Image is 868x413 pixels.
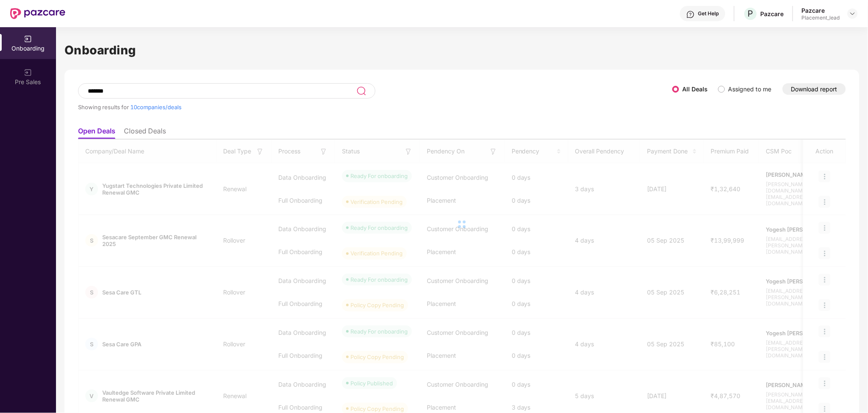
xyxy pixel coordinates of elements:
div: Pazcare [802,6,840,14]
img: svg+xml;base64,PHN2ZyB3aWR0aD0iMjQiIGhlaWdodD0iMjUiIHZpZXdCb3g9IjAgMCAyNCAyNSIgZmlsbD0ibm9uZSIgeG... [356,86,366,96]
div: Placement_lead [802,14,840,21]
img: svg+xml;base64,PHN2ZyB3aWR0aD0iMjAiIGhlaWdodD0iMjAiIHZpZXdCb3g9IjAgMCAyMCAyMCIgZmlsbD0ibm9uZSIgeG... [24,68,32,77]
div: Get Help [698,10,719,17]
button: Download report [783,83,846,95]
img: svg+xml;base64,PHN2ZyB3aWR0aD0iMjAiIGhlaWdodD0iMjAiIHZpZXdCb3g9IjAgMCAyMCAyMCIgZmlsbD0ibm9uZSIgeG... [24,35,32,43]
span: 10 companies/deals [130,104,182,110]
div: Showing results for [78,104,672,110]
img: New Pazcare Logo [10,8,65,19]
label: All Deals [683,85,708,93]
li: Open Deals [78,127,115,139]
span: P [748,8,753,19]
img: svg+xml;base64,PHN2ZyBpZD0iSGVscC0zMngzMiIgeG1sbnM9Imh0dHA6Ly93d3cudzMub3JnLzIwMDAvc3ZnIiB3aWR0aD... [686,10,695,19]
li: Closed Deals [124,127,166,139]
h1: Onboarding [64,41,860,59]
img: svg+xml;base64,PHN2ZyBpZD0iRHJvcGRvd24tMzJ4MzIiIHhtbG5zPSJodHRwOi8vd3d3LnczLm9yZy8yMDAwL3N2ZyIgd2... [849,10,856,17]
label: Assigned to me [728,85,772,93]
div: Pazcare [761,10,784,18]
